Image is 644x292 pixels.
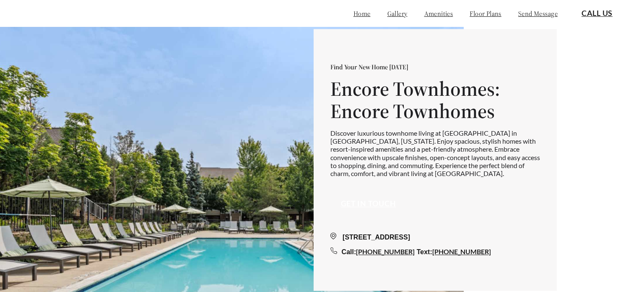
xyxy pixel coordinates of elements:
[341,199,396,208] a: Get in touch
[342,248,356,255] span: Call:
[571,4,623,23] button: Call Us
[330,129,540,177] p: Discover luxurious townhome living at [GEOGRAPHIC_DATA] in [GEOGRAPHIC_DATA], [US_STATE]. Enjoy s...
[330,78,540,123] h1: Encore Townhomes: Encore Townhomes
[356,247,415,255] a: [PHONE_NUMBER]
[330,232,540,242] div: [STREET_ADDRESS]
[417,248,432,255] span: Text:
[330,63,540,71] p: Find Your New Home [DATE]
[353,9,371,18] a: home
[470,9,501,18] a: floor plans
[518,9,558,18] a: send message
[387,9,408,18] a: gallery
[424,9,453,18] a: amenities
[432,247,491,255] a: [PHONE_NUMBER]
[582,9,613,18] a: Call Us
[330,194,407,213] button: Get in touch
